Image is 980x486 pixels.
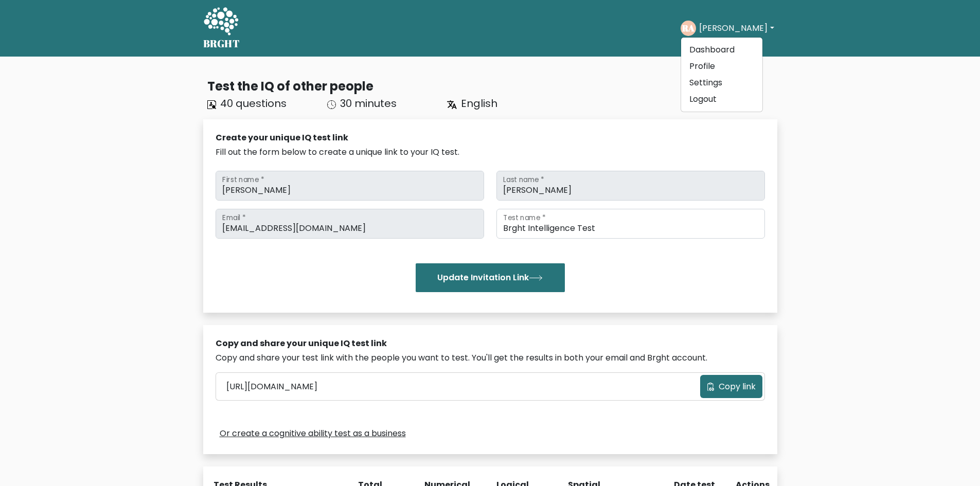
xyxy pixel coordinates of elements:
input: Email [216,209,484,239]
div: Test the IQ of other people [207,77,777,96]
a: Dashboard [681,42,762,58]
input: Last name [496,171,765,201]
span: 40 questions [220,96,287,111]
a: BRGHT [203,4,240,52]
h5: BRGHT [203,38,240,50]
a: Or create a cognitive ability test as a business [220,427,406,440]
div: Fill out the form below to create a unique link to your IQ test. [216,146,765,158]
span: 30 minutes [340,96,397,111]
button: Update Invitation Link [416,263,565,292]
a: Logout [681,91,762,107]
a: Settings [681,75,762,91]
button: Copy link [700,375,762,398]
div: Copy and share your test link with the people you want to test. You'll get the results in both yo... [216,352,765,364]
input: Test name [496,209,765,239]
button: [PERSON_NAME] [696,22,777,35]
a: Profile [681,58,762,75]
input: First name [216,171,484,201]
span: English [461,96,497,111]
div: Copy and share your unique IQ test link [216,337,765,350]
text: RA [682,22,694,34]
div: Create your unique IQ test link [216,132,765,144]
span: Copy link [719,381,756,393]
